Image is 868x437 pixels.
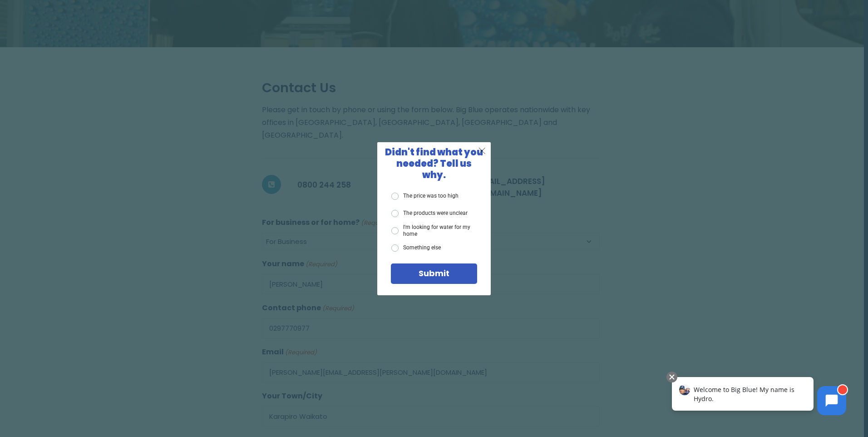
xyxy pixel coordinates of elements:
[391,193,459,200] label: The price was too high
[662,370,855,424] iframe: Chatbot
[385,146,483,181] span: Didn't find what you needed? Tell us why.
[478,145,486,156] span: X
[391,244,441,252] label: Something else
[391,224,477,237] label: I'm looking for water for my home
[391,210,468,217] label: The products were unclear
[419,268,449,279] span: Submit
